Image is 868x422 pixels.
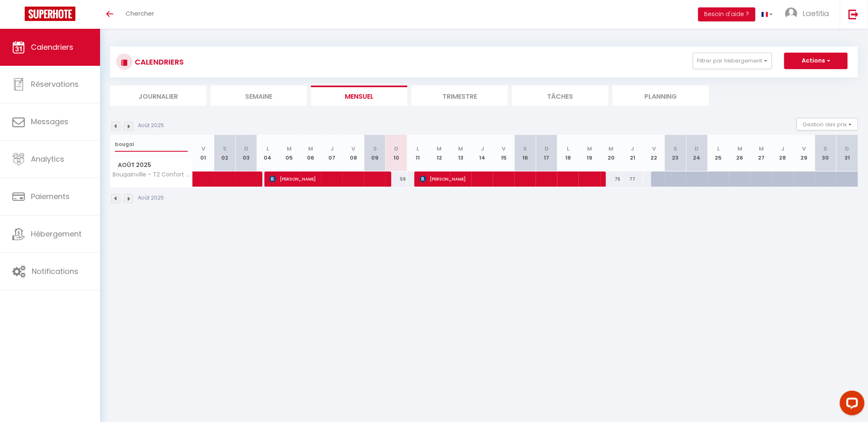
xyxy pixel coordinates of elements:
abbr: L [267,145,269,153]
abbr: M [609,145,614,153]
li: Semaine [211,86,307,106]
abbr: D [845,145,849,153]
th: 18 [557,135,579,172]
abbr: M [737,145,742,153]
span: [PERSON_NAME] [269,171,384,187]
button: Besoin d'aide ? [698,7,756,21]
abbr: L [717,145,720,153]
abbr: S [373,145,377,153]
abbr: D [244,145,248,153]
th: 10 [386,135,407,172]
th: 06 [300,135,321,172]
div: 77 [622,172,643,187]
th: 31 [837,135,858,172]
abbr: J [481,145,484,153]
th: 24 [686,135,708,172]
th: 20 [601,135,622,172]
abbr: M [459,145,463,153]
span: Laetitia [803,8,830,19]
img: logout [849,9,859,19]
th: 29 [794,135,815,172]
div: 59 [386,172,407,187]
th: 02 [214,135,236,172]
abbr: M [308,145,313,153]
span: Analytics [31,154,64,164]
th: 19 [579,135,600,172]
abbr: S [824,145,828,153]
button: Gestion des prix [797,118,858,130]
th: 13 [450,135,472,172]
iframe: LiveChat chat widget [833,387,868,422]
th: 16 [515,135,536,172]
abbr: L [417,145,419,153]
th: 11 [407,135,429,172]
abbr: M [287,145,292,153]
abbr: M [437,145,442,153]
abbr: M [587,145,592,153]
th: 09 [364,135,386,172]
abbr: S [674,145,677,153]
span: Paiements [31,191,70,202]
img: ... [785,7,798,20]
abbr: J [781,145,785,153]
th: 08 [343,135,364,172]
abbr: V [201,145,205,153]
p: Août 2025 [138,122,164,130]
span: [PERSON_NAME] [420,171,598,187]
abbr: J [330,145,334,153]
li: Planning [613,86,709,106]
p: Août 2025 [138,194,164,202]
th: 01 [193,135,214,172]
th: 05 [278,135,300,172]
span: Chercher [126,9,154,18]
div: 75 [601,172,622,187]
h3: CALENDRIERS [133,53,184,71]
input: Rechercher un logement... [115,137,188,152]
img: Super Booking [25,7,75,21]
span: Bougainville - T2 Confort & Calme & Gare [112,172,194,178]
th: 25 [708,135,729,172]
th: 26 [729,135,751,172]
th: 12 [429,135,450,172]
span: Août 2025 [110,159,192,171]
th: 17 [536,135,557,172]
th: 04 [257,135,278,172]
abbr: V [352,145,356,153]
abbr: L [567,145,569,153]
th: 27 [751,135,772,172]
abbr: M [759,145,764,153]
span: Réservations [31,79,79,89]
abbr: S [524,145,527,153]
th: 22 [643,135,665,172]
button: Filtrer par hébergement [693,53,772,69]
li: Tâches [512,86,608,106]
abbr: V [502,145,506,153]
abbr: V [652,145,656,153]
th: 28 [772,135,793,172]
th: 03 [236,135,257,172]
abbr: J [631,145,634,153]
th: 15 [493,135,515,172]
abbr: S [223,145,227,153]
button: Actions [784,53,848,69]
th: 07 [321,135,343,172]
span: Notifications [32,266,78,276]
th: 21 [622,135,643,172]
li: Trimestre [412,86,508,106]
span: Messages [31,116,68,127]
li: Mensuel [311,86,407,106]
span: Calendriers [31,42,73,52]
th: 23 [665,135,686,172]
abbr: D [695,145,699,153]
th: 30 [815,135,837,172]
abbr: D [545,145,549,153]
span: Hébergement [31,229,82,239]
abbr: D [395,145,399,153]
th: 14 [472,135,493,172]
abbr: V [802,145,806,153]
li: Journalier [110,86,206,106]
